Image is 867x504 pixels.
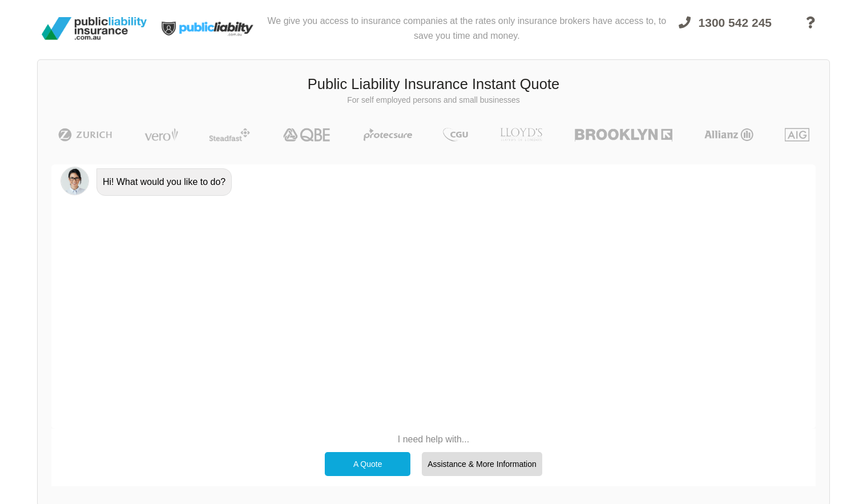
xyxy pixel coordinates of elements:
[699,16,772,29] span: 1300 542 245
[139,128,183,142] img: Vero | Public Liability Insurance
[699,128,759,142] img: Allianz | Public Liability Insurance
[494,128,549,142] img: LLOYD's | Public Liability Insurance
[53,128,118,142] img: Zurich | Public Liability Insurance
[438,128,473,142] img: CGU | Public Liability Insurance
[422,452,542,476] div: Assistance & More Information
[570,128,677,142] img: Brooklyn | Public Liability Insurance
[780,128,814,142] img: AIG | Public Liability Insurance
[46,95,821,106] p: For self employed persons and small businesses
[151,5,265,53] img: Public Liability Insurance Light
[96,168,232,196] div: Hi! What would you like to do?
[359,128,417,142] img: Protecsure | Public Liability Insurance
[46,74,821,95] h3: Public Liability Insurance Instant Quote
[204,128,255,142] img: Steadfast | Public Liability Insurance
[325,452,410,476] div: A Quote
[319,433,548,446] p: I need help with...
[61,167,89,195] img: Chatbot | PLI
[668,9,782,53] a: 1300 542 245
[265,5,668,53] div: We give you access to insurance companies at the rates only insurance brokers have access to, to ...
[37,13,151,45] img: Public Liability Insurance
[276,128,338,142] img: QBE | Public Liability Insurance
